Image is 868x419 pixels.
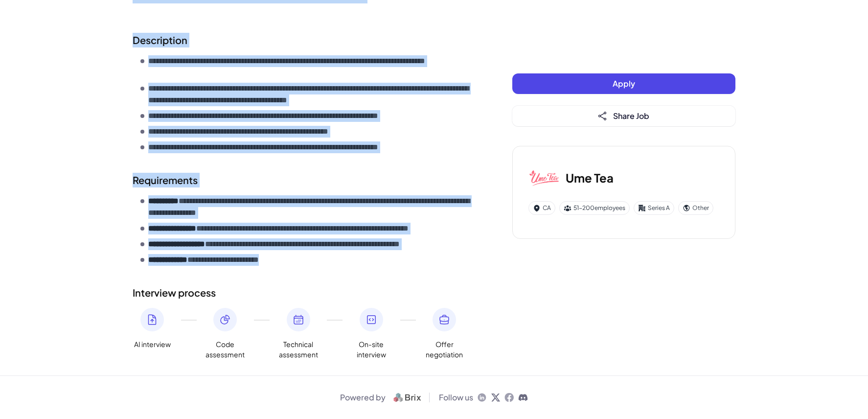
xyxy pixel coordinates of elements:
span: Technical assessment [279,339,318,360]
button: Apply [512,73,735,94]
span: On-site interview [352,339,391,360]
span: Share Job [613,111,649,121]
span: Powered by [340,392,386,403]
span: Code assessment [206,339,245,360]
button: Share Job [512,106,735,126]
div: Other [678,201,713,215]
h2: Description [133,33,473,47]
div: Series A [634,201,674,215]
h2: Interview process [133,285,473,300]
h2: Requirements [133,173,473,187]
h3: Ume Tea [566,169,614,186]
img: logo [389,392,425,403]
span: Offer negotiation [425,339,464,360]
span: AI interview [134,339,171,349]
span: Follow us [439,392,473,403]
span: Apply [613,78,635,89]
div: 51-200 employees [559,201,630,215]
img: Um [528,162,560,193]
div: CA [528,201,555,215]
